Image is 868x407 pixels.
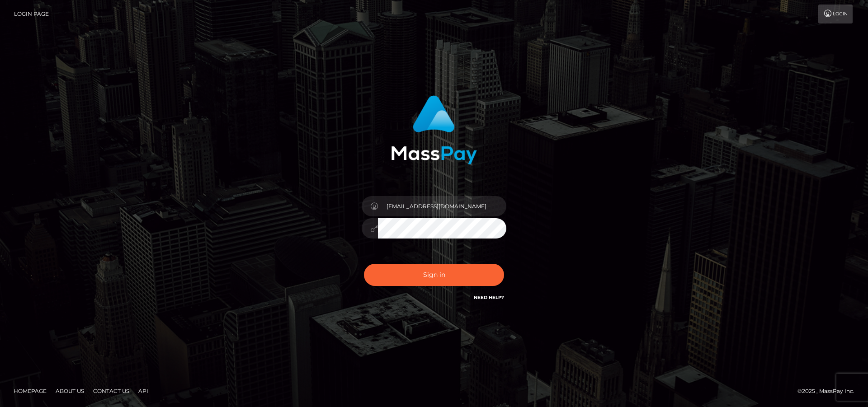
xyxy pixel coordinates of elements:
a: Contact Us [90,384,133,398]
img: MassPay Login [391,95,477,164]
a: API [135,384,152,398]
a: Need Help? [474,295,504,300]
a: Login [818,5,853,23]
a: Login Page [14,5,49,23]
a: About Us [52,384,88,398]
div: © 2025 , MassPay Inc. [797,386,861,396]
button: Sign in [364,264,504,286]
input: Username... [378,196,506,216]
a: Homepage [10,384,50,398]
